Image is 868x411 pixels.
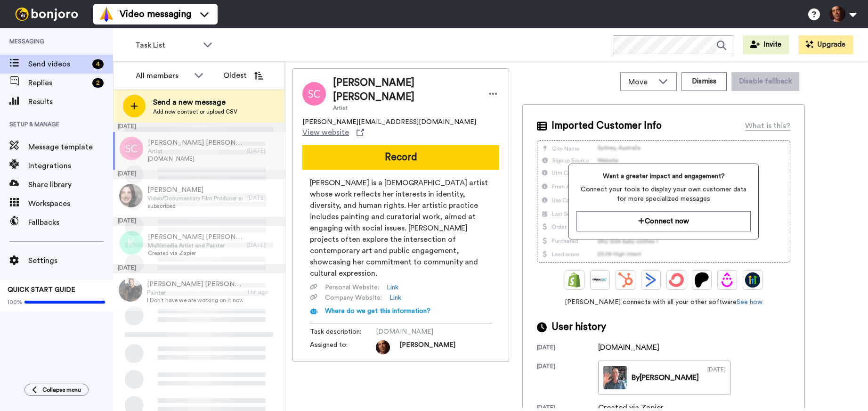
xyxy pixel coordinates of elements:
img: bj-logo-header-white.svg [11,8,82,21]
button: Record [302,145,499,170]
span: [PERSON_NAME] [PERSON_NAME] [148,138,243,148]
img: Hubspot [618,272,633,288]
button: Dismiss [681,72,727,91]
span: Where do we get this information? [325,308,430,314]
img: ActiveCampaign [643,272,658,288]
span: Send a new message [153,97,237,108]
div: By [PERSON_NAME] [632,372,699,383]
span: [DOMAIN_NAME] [376,327,465,337]
span: Collapse menu [42,386,81,394]
div: [DATE] [247,147,280,155]
span: Integrations [28,160,113,172]
div: [DATE] [537,362,598,395]
span: Assigned to: [310,340,376,354]
span: Workspaces [28,198,113,209]
a: See how [737,299,763,305]
a: Link [389,293,401,303]
img: Image of Sheila C. Cuellar-Shaffer Sheila C. Cuellar-Shaffer [302,82,326,106]
span: Multimedia Artist and Painter [148,242,243,249]
span: [PERSON_NAME] [PERSON_NAME] [333,76,478,104]
span: I Don't have we are working on it now but I would like to keep it very simple [147,296,243,304]
div: 4 [92,59,104,69]
button: Collapse menu [24,384,89,396]
img: Ontraport [592,272,608,288]
span: [PERSON_NAME] [399,340,455,354]
div: [DATE] [113,123,285,132]
span: subscribed [147,202,243,210]
div: 2 [92,78,104,88]
span: Personal Website : [325,283,379,292]
div: [DATE] [113,264,285,273]
div: [DATE] [247,194,280,202]
span: [PERSON_NAME][EMAIL_ADDRESS][DOMAIN_NAME] [302,117,476,127]
img: vm-color.svg [99,7,114,22]
img: Drip [720,272,735,288]
span: Painter [147,289,243,296]
span: Video/Documentary Film Producer and PR Professional [147,195,243,202]
span: Artist [333,104,478,112]
span: [PERSON_NAME] [PERSON_NAME] [147,279,243,289]
a: View website [302,127,364,138]
span: Send videos [28,58,89,70]
button: Upgrade [798,35,853,54]
span: QUICK START GUIDE [8,287,75,293]
span: [PERSON_NAME] [147,185,243,195]
span: Want a greater impact and engagement? [576,172,750,181]
span: Company Website : [325,293,382,303]
img: Patreon [694,272,709,288]
span: Move [628,76,654,88]
img: 9051685e-ec2a-4be9-b874-9ce2ae4d9c3e-thumb.jpg [603,366,627,389]
div: [DATE] [537,344,598,353]
span: [PERSON_NAME] connects with all your other software [537,297,790,307]
span: Imported Customer Info [552,119,662,133]
button: Invite [743,35,789,54]
button: Connect now [576,211,750,231]
span: Task List [135,40,198,51]
button: Oldest [216,66,270,85]
div: All members [136,70,189,82]
span: [DOMAIN_NAME] [148,155,243,163]
span: Results [28,96,113,107]
div: [DOMAIN_NAME] [598,342,659,353]
span: Connect your tools to display your own customer data for more specialized messages [576,185,750,204]
span: Artist [148,148,243,155]
img: k.png [120,231,143,255]
div: 1 hr. ago [247,288,280,296]
span: Fallbacks [28,217,113,228]
span: Replies [28,77,89,89]
span: Share library [28,179,113,190]
img: c276caa4-0e9c-4024-8b66-6be5ac0c4a27.jpg [119,184,143,207]
img: 12c2f1e3-bc4a-4141-8156-d94817f0c353-1575660272.jpg [376,340,390,354]
span: User history [552,320,606,334]
span: View website [302,127,349,138]
span: Add new contact or upload CSV [153,108,237,115]
span: Message template [28,141,113,153]
img: Shopify [567,272,582,288]
span: Video messaging [120,8,191,21]
img: sc.png [120,137,143,160]
img: ConvertKit [669,272,684,288]
div: [DATE] [113,217,285,226]
a: By[PERSON_NAME][DATE] [598,361,731,395]
a: Link [387,283,398,292]
span: [PERSON_NAME] is a [DEMOGRAPHIC_DATA] artist whose work reflects her interests in identity, diver... [310,177,492,279]
span: Task description : [310,327,376,337]
img: GoHighLevel [745,272,760,288]
img: 98ee54e3-11f3-4b25-ba70-a3c8f3129987.jpg [119,278,142,302]
div: [DATE] [113,170,285,179]
div: [DATE] [247,241,280,249]
span: Settings [28,255,113,266]
div: What is this? [745,120,790,132]
div: [DATE] [707,366,726,389]
span: 100% [8,298,22,306]
span: [PERSON_NAME] [PERSON_NAME] [148,232,243,242]
span: Created via Zapier [148,249,243,257]
button: Disable fallback [731,72,799,91]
